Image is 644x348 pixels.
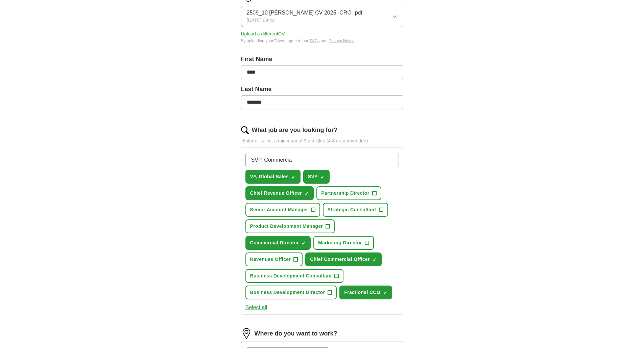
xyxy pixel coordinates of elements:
[245,303,267,312] button: Select all
[318,239,362,246] span: Marketing Director
[241,137,403,144] p: Enter or select a minimum of 3 job titles (4-8 recommended)
[241,30,285,37] button: Upload a differentCV
[241,6,403,27] button: 2509_10 [PERSON_NAME] CV 2025 -CRO-.pdf[DATE] 09:42
[291,175,295,180] span: ✓
[309,38,319,43] a: T&Cs
[250,190,302,197] span: Chief Revenue Officer
[320,175,325,180] span: ✓
[305,191,309,196] span: ✓
[245,286,337,299] button: Business Development Director
[321,190,369,197] span: Partnership Director
[373,257,377,263] span: ✓
[247,17,275,24] span: [DATE] 09:42
[245,219,335,233] button: Product Development Manager
[245,236,311,250] button: Commercial Director✓
[241,328,252,339] img: location.png
[303,170,330,184] button: SVP✓
[328,206,376,213] span: Strategic Consultant
[250,173,289,180] span: VP, Global Sales
[252,126,338,135] label: What job are you looking for?
[344,289,380,296] span: Fractional CCO
[323,203,388,217] button: Strategic Consultant
[308,173,318,180] span: SVP
[250,239,299,246] span: Commercial Director
[245,203,320,217] button: Senior Account Manager
[302,241,306,246] span: ✓
[245,153,399,167] input: Type a job title and press enter
[310,256,369,263] span: Chief Commercial Officer
[250,223,323,230] span: Product Development Manager
[247,9,362,17] span: 2509_10 [PERSON_NAME] CV 2025 -CRO-.pdf
[305,252,381,266] button: Chief Commercial Officer✓
[245,186,314,200] button: Chief Revenue Officer✓
[383,290,387,296] span: ✓
[339,286,392,299] button: Fractional CCO✓
[245,269,344,283] button: Business Development Consultant
[313,236,374,250] button: Marketing Director
[250,206,308,213] span: Senior Account Manager
[329,38,355,43] a: Privacy Notice
[241,55,403,64] label: First Name
[241,126,249,134] img: search.png
[316,186,381,200] button: Partnership Director
[241,38,403,44] div: By uploading your CV you agree to our and .
[245,252,303,266] button: Revenues Officer
[241,85,403,94] label: Last Name
[250,256,291,263] span: Revenues Officer
[245,170,301,184] button: VP, Global Sales✓
[255,329,337,338] label: Where do you want to work?
[250,272,332,279] span: Business Development Consultant
[250,289,325,296] span: Business Development Director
